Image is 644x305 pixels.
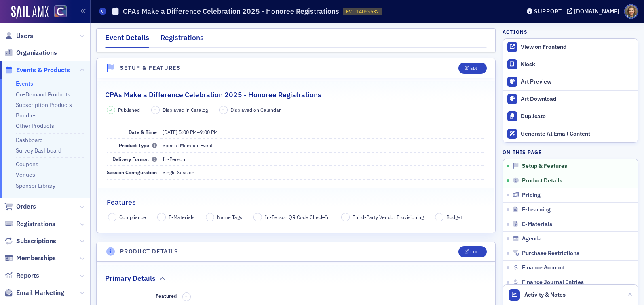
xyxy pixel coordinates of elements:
span: – [154,107,156,113]
span: – [160,214,163,220]
span: In-Person [163,156,185,162]
a: Events [16,80,33,87]
span: Organizations [16,48,57,57]
div: Art Download [521,96,634,103]
a: Art Preview [503,73,638,90]
a: Organizations [4,48,57,57]
span: Product Details [522,177,562,184]
a: Events & Products [4,66,70,75]
button: Duplicate [503,108,638,125]
a: Memberships [4,254,56,263]
span: Agenda [522,235,542,242]
span: Date & Time [129,129,157,135]
div: [DOMAIN_NAME] [574,8,619,15]
span: Profile [624,4,638,19]
span: Product Type [119,142,157,148]
span: Pricing [522,192,541,199]
span: – [111,214,114,220]
a: Subscription Products [16,101,72,109]
a: Subscriptions [4,237,56,246]
span: Activity & Notes [524,290,566,299]
span: – [438,214,441,220]
span: E-Learning [522,206,551,213]
span: EVT-14059537 [346,8,379,15]
a: Art Download [503,90,638,108]
a: Kiosk [503,56,638,73]
span: – [163,129,218,135]
span: – [344,214,347,220]
time: 9:00 PM [200,129,218,135]
div: Event Details [105,32,149,48]
button: Generate AI Email Content [503,125,638,142]
div: Registrations [160,32,204,47]
a: Registrations [4,219,55,228]
h4: Setup & Features [120,64,181,72]
span: Reports [16,271,39,280]
span: Special Member Event [163,142,213,148]
a: Survey Dashboard [16,147,61,154]
button: Edit [458,246,486,257]
span: – [209,214,211,220]
span: Purchase Restrictions [522,250,579,257]
div: Generate AI Email Content [521,130,634,138]
span: Orders [16,202,36,211]
div: Kiosk [521,61,634,68]
div: Support [534,8,562,15]
a: Other Products [16,122,54,130]
span: Finance Journal Entries [522,279,584,286]
h4: Product Details [120,247,179,256]
span: Displayed in Catalog [163,106,208,113]
span: – [222,107,224,113]
h2: Primary Details [105,273,156,284]
a: Venues [16,171,35,178]
span: Delivery Format [112,156,157,162]
a: Orders [4,202,36,211]
h4: Actions [503,28,528,36]
span: E-Materials [169,213,194,221]
span: Budget [446,213,462,221]
span: Displayed on Calendar [230,106,281,113]
span: Users [16,31,33,40]
div: Duplicate [521,113,634,120]
span: Email Marketing [16,288,64,297]
button: [DOMAIN_NAME] [567,8,622,14]
a: Reports [4,271,39,280]
h2: Features [107,197,136,207]
div: Edit [470,66,480,71]
a: View Homepage [49,5,67,19]
div: Edit [470,250,480,254]
span: Session Configuration [107,169,157,175]
span: Third-Party Vendor Provisioning [353,213,424,221]
a: View on Frontend [503,39,638,56]
span: In-Person QR Code Check-In [265,213,330,221]
h1: CPAs Make a Difference Celebration 2025 - Honoree Registrations [123,6,339,16]
h4: On this page [503,148,638,156]
img: SailAMX [11,6,49,19]
span: – [257,214,259,220]
img: SailAMX [54,5,67,18]
a: Email Marketing [4,288,64,297]
span: Compliance [119,213,146,221]
span: Single Session [163,169,194,175]
span: Memberships [16,254,56,263]
button: Edit [458,63,486,74]
span: Featured [156,292,177,299]
span: – [185,294,188,299]
span: [DATE] [163,129,177,135]
a: Bundles [16,112,37,119]
a: On-Demand Products [16,91,70,98]
a: Users [4,31,33,40]
h2: CPAs Make a Difference Celebration 2025 - Honoree Registrations [105,90,321,100]
span: Setup & Features [522,163,567,170]
time: 5:00 PM [179,129,197,135]
span: Finance Account [522,264,565,272]
span: Events & Products [16,66,70,75]
span: Published [118,106,140,113]
span: E-Materials [522,221,552,228]
a: Coupons [16,161,38,168]
span: Registrations [16,219,55,228]
div: Art Preview [521,78,634,86]
a: Sponsor Library [16,182,55,189]
div: View on Frontend [521,44,634,51]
